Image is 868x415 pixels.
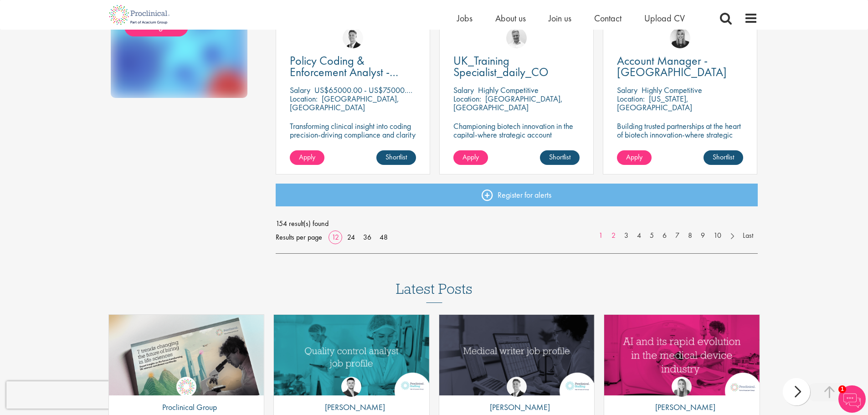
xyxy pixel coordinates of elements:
p: [PERSON_NAME] [318,401,385,413]
p: Championing biotech innovation in the capital-where strategic account management meets scientific... [453,122,580,156]
p: [US_STATE], [GEOGRAPHIC_DATA] [617,93,692,113]
p: [GEOGRAPHIC_DATA], [GEOGRAPHIC_DATA] [453,93,563,113]
a: Link to a post [109,315,264,395]
a: 4 [632,231,646,241]
h3: Latest Posts [396,281,473,303]
a: About us [495,12,526,24]
a: Link to a post [274,315,429,395]
span: Apply [462,152,479,162]
a: Apply [453,150,488,165]
div: next [783,378,810,405]
p: Building trusted partnerships at the heart of biotech innovation-where strategic account manageme... [617,122,743,156]
img: quality control analyst job profile [274,315,429,395]
img: Medical writer job profile [439,315,595,395]
span: Location: [290,93,318,104]
span: Results per page [276,231,322,244]
img: Joshua Godden [341,377,361,397]
a: 48 [376,232,391,242]
span: Salary [453,85,474,95]
p: Transforming clinical insight into coding precision-driving compliance and clarity in healthcare ... [290,122,416,148]
a: 6 [658,231,671,241]
p: Highly Competitive [478,85,539,95]
span: UK_Training Specialist_daily_CO [453,53,549,80]
a: 5 [645,231,658,241]
p: US$65000.00 - US$75000.00 per annum [314,85,450,95]
iframe: reCAPTCHA [6,381,123,409]
a: Policy Coding & Enforcement Analyst - Remote [290,55,416,78]
span: Salary [290,85,310,95]
a: 10 [709,231,726,241]
p: Highly Competitive [642,85,702,95]
a: Link to a post [604,315,760,395]
a: Upload CV [644,12,685,24]
span: Location: [617,93,645,104]
a: 9 [696,231,709,241]
p: [PERSON_NAME] [483,401,550,413]
img: George Watson [507,377,527,397]
a: Account Manager - [GEOGRAPHIC_DATA] [617,55,743,78]
span: 154 result(s) found [276,217,758,231]
a: 3 [620,231,633,241]
img: Janelle Jones [670,28,690,48]
a: Shortlist [540,150,580,165]
p: [PERSON_NAME] [648,401,715,413]
a: Shortlist [376,150,416,165]
a: Contact [594,12,621,24]
img: AI and Its Impact on the Medical Device Industry | Proclinical [604,315,760,395]
a: 8 [683,231,697,241]
a: Register for alerts [276,184,758,206]
a: 24 [344,232,358,242]
img: Proclinical: Life sciences hiring trends report 2025 [109,315,264,402]
img: Proclinical Group [176,377,196,397]
a: 12 [329,232,342,242]
span: Apply [299,152,315,162]
span: Location: [453,93,481,104]
a: 36 [360,232,375,242]
span: Policy Coding & Enforcement Analyst - Remote [290,53,398,91]
img: George Watson [343,28,363,48]
a: Link to a post [439,315,595,395]
a: Jobs [457,12,473,24]
img: Chatbot [838,385,866,413]
a: Last [738,231,758,241]
span: 1 [838,385,846,393]
span: Account Manager - [GEOGRAPHIC_DATA] [617,53,727,80]
a: 2 [607,231,620,241]
span: Salary [617,85,637,95]
img: Hannah Burke [672,377,692,397]
a: Join us [549,12,571,24]
img: Joshua Bye [506,28,527,48]
a: 1 [594,231,607,241]
span: Apply [626,152,642,162]
a: 7 [671,231,684,241]
a: UK_Training Specialist_daily_CO [453,55,580,78]
a: Apply [617,150,652,165]
p: Proclinical Group [155,401,217,413]
a: Apply [290,150,324,165]
p: [GEOGRAPHIC_DATA], [GEOGRAPHIC_DATA] [290,93,399,113]
a: Shortlist [704,150,743,165]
